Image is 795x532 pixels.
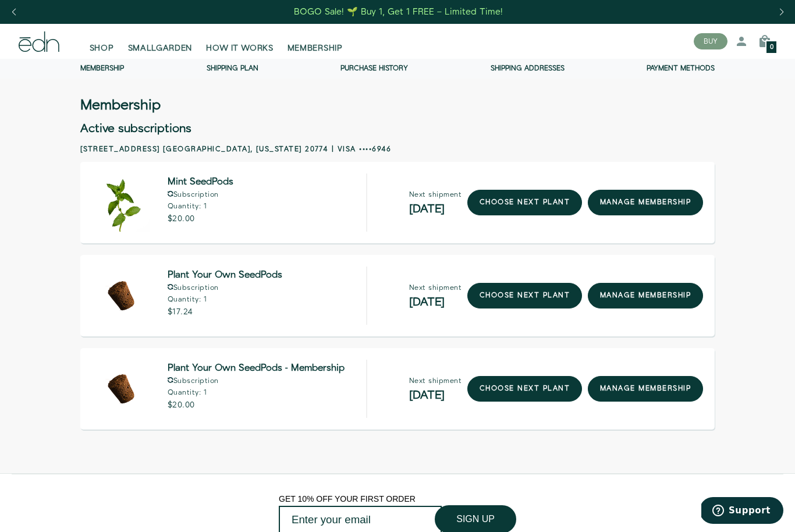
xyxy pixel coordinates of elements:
[168,284,282,292] p: Subscription
[281,29,350,54] a: MEMBERSHIP
[168,191,233,198] p: Subscription
[92,173,150,232] img: Mint SeedPods
[80,63,124,73] a: Membership
[199,29,280,54] a: HOW IT WORKS
[168,389,345,396] p: Quantity: 1
[288,42,343,54] span: MEMBERSHIP
[701,497,783,526] iframe: Opens a widget where you can find more information
[80,100,161,111] h3: Membership
[128,42,193,54] span: SMALLGARDEN
[80,123,715,134] h2: Active subscriptions
[168,308,282,316] p: $17.24
[168,215,233,223] p: $20.00
[168,178,233,186] span: Mint SeedPods
[92,360,150,418] img: Plant Your Own SeedPods - Membership
[467,190,582,215] a: choose next plant
[168,203,233,210] p: Quantity: 1
[467,283,582,308] a: choose next plant
[92,267,150,325] img: Plant Your Own SeedPods
[409,296,462,308] h2: [DATE]
[279,494,416,503] span: GET 10% OFF YOUR FIRST ORDER
[588,190,703,215] a: manage membership
[293,3,505,21] a: BOGO Sale! 🌱 Buy 1, Get 1 FREE – Limited Time!
[294,6,503,18] div: BOGO Sale! 🌱 Buy 1, Get 1 FREE – Limited Time!
[168,401,345,409] p: $20.00
[588,376,703,402] a: manage membership
[588,283,703,308] a: manage membership
[90,42,114,54] span: SHOP
[168,271,282,279] span: Plant Your Own SeedPods
[409,285,462,292] p: Next shipment
[168,296,282,303] p: Quantity: 1
[207,63,258,73] a: Shipping Plan
[409,191,462,198] p: Next shipment
[121,29,200,54] a: SMALLGARDEN
[409,203,462,215] h2: [DATE]
[491,63,565,73] a: Shipping addresses
[770,44,773,51] span: 0
[83,29,121,54] a: SHOP
[694,33,727,49] button: BUY
[647,63,715,73] a: Payment methods
[168,377,345,385] p: Subscription
[409,389,462,401] h2: [DATE]
[467,376,582,402] a: choose next plant
[168,364,345,373] span: Plant Your Own SeedPods - Membership
[206,42,273,54] span: HOW IT WORKS
[340,63,408,73] a: Purchase history
[409,378,462,385] p: Next shipment
[80,144,715,155] h2: [STREET_ADDRESS] [GEOGRAPHIC_DATA], [US_STATE] 20774 | Visa ••••6946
